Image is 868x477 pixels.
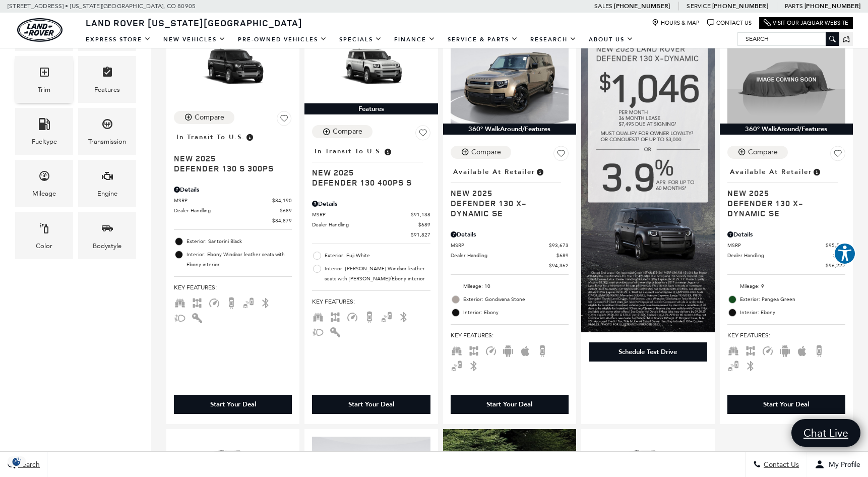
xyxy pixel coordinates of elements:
[176,132,245,143] span: In Transit to U.S.
[32,188,56,199] div: Mileage
[411,231,430,239] span: $91,827
[242,299,255,306] span: Blind Spot Monitor
[38,115,50,136] span: Fueltype
[745,362,757,369] span: Bluetooth
[618,347,677,356] div: Schedule Test Drive
[80,17,308,29] a: Land Rover [US_STATE][GEOGRAPHIC_DATA]
[727,35,845,124] img: 2025 LAND ROVER Defender 130 X-Dynamic SE
[785,3,803,10] span: Parts
[451,395,569,414] div: Start Your Deal
[687,3,710,10] span: Service
[707,19,752,27] a: Contact Us
[763,400,809,409] div: Start Your Deal
[415,125,430,144] button: Save Vehicle
[78,160,136,207] div: EngineEngine
[174,153,284,163] span: New 2025
[174,395,292,414] div: Start Your Deal
[730,166,812,177] span: Available at Retailer
[15,108,73,155] div: FueltypeFueltype
[762,346,774,353] span: Adaptive Cruise Control
[727,280,845,293] li: Mileage: 9
[451,252,556,259] span: Dealer Handling
[418,221,430,228] span: $689
[451,252,569,259] a: Dealer Handling $689
[304,103,438,114] div: Features
[536,346,548,353] span: Backup Camera
[727,242,826,249] span: MSRP
[727,188,838,198] span: New 2025
[451,362,463,369] span: Blind Spot Monitor
[796,346,808,353] span: Apple Car-Play
[834,243,856,267] aside: Accessibility Help Desk
[451,146,511,159] button: Compare Vehicle
[333,31,388,48] a: Specials
[346,313,358,320] span: Adaptive Cruise Control
[174,111,234,124] button: Compare Vehicle
[174,207,280,214] span: Dealer Handling
[451,35,569,124] img: 2025 LAND ROVER Defender 130 X-Dynamic SE
[411,211,430,218] span: $91,138
[312,177,422,188] span: Defender 130 400PS S
[727,146,788,159] button: Compare Vehicle
[463,308,569,318] span: Interior: Ebony
[272,217,292,224] span: $84,879
[727,330,845,341] span: Key Features :
[535,166,544,177] span: Vehicle is in stock and ready for immediate delivery. Due to demand, availability is subject to c...
[652,19,700,27] a: Hours & Map
[727,252,845,259] a: Dealer Handling $689
[272,197,292,204] span: $84,190
[798,426,853,440] span: Chat Live
[157,31,232,48] a: New Vehicles
[174,299,186,306] span: Third Row Seats
[553,146,569,165] button: Save Vehicle
[174,314,186,321] span: Fog Lights
[174,197,272,204] span: MSRP
[451,198,561,218] span: Defender 130 X-Dynamic SE
[748,148,778,157] div: Compare
[15,160,73,207] div: MileageMileage
[101,64,113,84] span: Features
[348,400,394,409] div: Start Your Deal
[727,362,739,369] span: Blind Spot Monitor
[78,108,136,155] div: TransmissionTransmission
[442,31,524,48] a: Service & Parts
[101,220,113,241] span: Bodystyle
[502,346,514,353] span: Android Auto
[727,198,838,218] span: Defender 130 X-Dynamic SE
[208,299,220,306] span: Adaptive Cruise Control
[727,395,845,414] div: Start Your Deal
[8,3,196,10] a: [STREET_ADDRESS] • [US_STATE][GEOGRAPHIC_DATA], CO 80905
[38,167,50,188] span: Mileage
[232,31,333,48] a: Pre-Owned Vehicles
[312,395,430,414] div: Start Your Deal
[727,165,845,218] a: Available at RetailerNew 2025Defender 130 X-Dynamic SE
[38,84,50,95] div: Trim
[80,31,640,48] nav: Main Navigation
[280,207,292,214] span: $689
[17,18,63,42] img: Land Rover
[383,146,392,157] span: Vehicle has shipped from factory of origin. Estimated time of delivery to Retailer is on average ...
[93,241,121,252] div: Bodystyle
[468,346,480,353] span: AWD
[830,146,845,165] button: Save Vehicle
[312,296,430,307] span: Key Features :
[329,328,341,335] span: Interior Accents
[486,400,532,409] div: Start Your Deal
[325,264,430,284] span: Interior: [PERSON_NAME] Windsor leather seats with [PERSON_NAME]/Ebony interior
[451,330,569,341] span: Key Features :
[451,242,549,249] span: MSRP
[812,166,821,177] span: Vehicle is in stock and ready for immediate delivery. Due to demand, availability is subject to c...
[727,262,845,269] a: $96,222
[174,163,284,173] span: Defender 130 S 300PS
[524,31,583,48] a: Research
[485,346,497,353] span: Adaptive Cruise Control
[36,241,52,252] div: Color
[807,452,868,477] button: Open user profile menu
[101,167,113,188] span: Engine
[549,262,569,269] span: $94,362
[17,18,63,42] a: land-rover
[594,3,612,10] span: Sales
[329,313,341,320] span: AWD
[583,31,640,48] a: About Us
[312,313,324,320] span: Third Row Seats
